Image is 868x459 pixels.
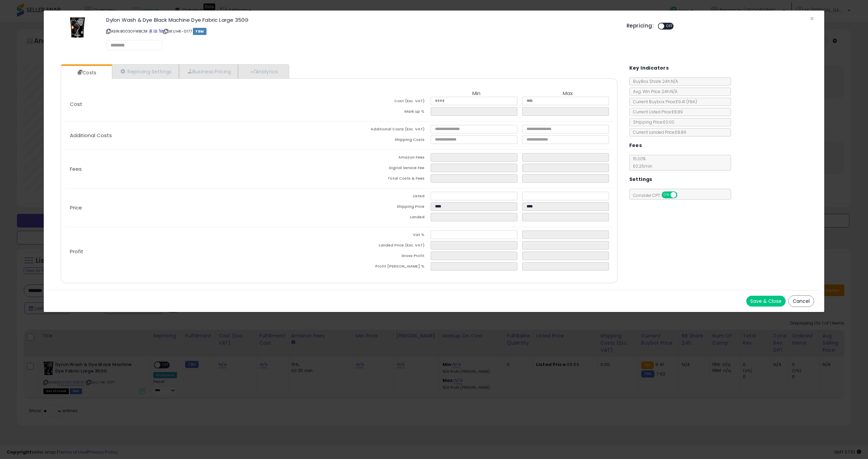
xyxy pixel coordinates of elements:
[339,213,431,223] td: Landed
[64,205,339,210] p: Price
[339,125,431,135] td: Additional Costs (Exc. VAT)
[630,78,678,84] span: BuyBox Share 24h: N/A
[339,202,431,213] td: Shipping Price
[339,231,431,241] td: Vat %
[64,249,339,254] p: Profit
[629,175,652,184] h5: Settings
[431,91,522,97] th: Min
[154,29,157,34] a: All offer listings
[630,129,686,135] span: Current Landed Price: £8.89
[70,17,85,38] img: 41hkBk0z7lL._SL60_.jpg
[159,29,162,34] a: Your listing only
[339,252,431,262] td: Gross Profit
[238,65,288,78] a: Analytics
[339,174,431,185] td: Total Costs & Fees
[664,23,675,29] span: OFF
[788,295,814,307] button: Cancel
[64,166,339,172] p: Fees
[686,99,697,105] span: ( FBA )
[106,17,616,22] h3: Dylon Wash & Dye Black Machine Dye Fabric Large 350G
[630,163,652,169] span: £0.25 min
[630,119,674,125] span: Shipping Price: £0.00
[193,28,206,35] span: FBM
[746,296,786,307] button: Save & Close
[64,133,339,138] p: Additional Costs
[629,141,642,150] h5: Fees
[179,65,238,78] a: Business Pricing
[629,64,669,72] h5: Key Indicators
[112,65,179,78] a: Repricing Settings
[627,23,654,29] h5: Repricing:
[339,164,431,174] td: Digital Service Fee
[630,156,652,169] span: 15.00 %
[810,14,814,23] span: ×
[64,102,339,107] p: Cost
[339,192,431,202] td: Listed
[522,91,614,97] th: Max
[339,135,431,146] td: Shipping Costs
[339,97,431,107] td: Cost (Exc. VAT)
[630,109,683,115] span: Current Listed Price: £8.89
[61,66,111,79] a: Costs
[339,153,431,164] td: Amazon Fees
[149,29,153,34] a: BuyBox page
[676,99,697,105] span: £9.41
[630,99,697,105] span: Current Buybox Price:
[662,192,671,198] span: ON
[676,192,687,198] span: OFF
[630,192,686,198] span: Consider CPT:
[339,241,431,252] td: Landed Price (Exc. VAT)
[630,89,677,94] span: Avg. Win Price 24h: N/A
[339,262,431,273] td: Profit [PERSON_NAME] %
[339,107,431,118] td: Mark up %
[106,26,616,37] p: ASIN: B0030FWBCM | SKU: HK-0177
